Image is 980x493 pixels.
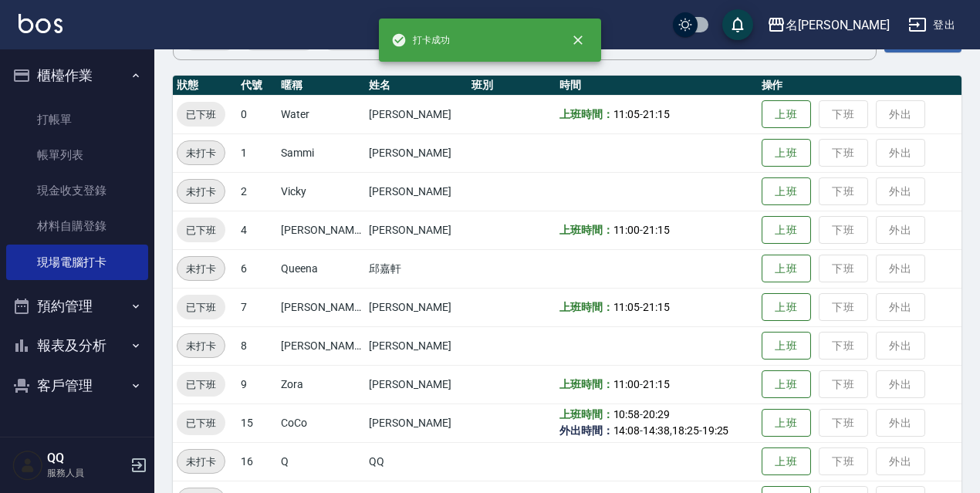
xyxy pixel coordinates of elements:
th: 代號 [237,76,277,96]
td: Queena [277,249,365,288]
button: 名[PERSON_NAME] [761,9,896,41]
button: save [722,9,753,40]
img: Logo [19,14,63,33]
td: Q [277,442,365,481]
td: 2 [237,172,277,211]
td: 15 [237,404,277,442]
td: Water [277,95,365,133]
button: 上班 [762,139,811,167]
span: 18:25 [672,424,699,437]
td: [PERSON_NAME] [365,172,468,211]
b: 上班時間： [559,408,613,420]
td: 8 [237,326,277,365]
td: [PERSON_NAME] [277,288,365,326]
td: Zora [277,365,365,404]
th: 狀態 [173,76,237,96]
span: 11:00 [613,378,640,390]
span: 20:29 [643,408,670,420]
td: - [556,211,758,249]
th: 暱稱 [277,76,365,96]
td: QQ [365,442,468,481]
td: [PERSON_NAME] [365,365,468,404]
td: [PERSON_NAME] [277,326,365,365]
th: 姓名 [365,76,468,96]
td: 4 [237,211,277,249]
span: 已下班 [177,415,225,431]
th: 操作 [758,76,961,96]
button: 客戶管理 [6,366,148,406]
h5: QQ [47,451,126,466]
span: 未打卡 [177,184,225,200]
td: 9 [237,365,277,404]
button: 上班 [762,293,811,322]
span: 10:58 [613,408,640,420]
button: close [561,23,595,57]
button: 報表及分析 [6,326,148,366]
td: [PERSON_NAME] [365,326,468,365]
span: 未打卡 [177,338,225,354]
span: 14:08 [613,424,640,437]
td: - [556,288,758,326]
a: 材料自購登錄 [6,208,148,244]
b: 上班時間： [559,224,613,236]
td: CoCo [277,404,365,442]
td: [PERSON_NAME] [365,404,468,442]
span: 21:15 [643,378,670,390]
span: 21:15 [643,301,670,313]
a: 現金收支登錄 [6,173,148,208]
td: 7 [237,288,277,326]
b: 上班時間： [559,378,613,390]
td: - [556,365,758,404]
span: 21:15 [643,108,670,120]
p: 服務人員 [47,466,126,480]
td: 1 [237,133,277,172]
span: 21:15 [643,224,670,236]
img: Person [12,450,43,481]
td: 0 [237,95,277,133]
td: Sammi [277,133,365,172]
button: 上班 [762,216,811,245]
span: 19:25 [702,424,729,437]
span: 11:05 [613,108,640,120]
span: 未打卡 [177,261,225,277]
button: 上班 [762,409,811,437]
button: 上班 [762,370,811,399]
button: 上班 [762,447,811,476]
button: 上班 [762,332,811,360]
button: 上班 [762,255,811,283]
td: - [556,95,758,133]
button: 預約管理 [6,286,148,326]
td: [PERSON_NAME] [365,95,468,133]
span: 11:00 [613,224,640,236]
button: 櫃檯作業 [6,56,148,96]
td: [PERSON_NAME] [365,288,468,326]
b: 上班時間： [559,301,613,313]
a: 現場電腦打卡 [6,245,148,280]
button: 上班 [762,100,811,129]
a: 帳單列表 [6,137,148,173]
button: 登出 [902,11,961,39]
span: 已下班 [177,106,225,123]
td: Vicky [277,172,365,211]
td: [PERSON_NAME] [365,133,468,172]
span: 打卡成功 [391,32,450,48]
span: 已下班 [177,299,225,316]
a: 打帳單 [6,102,148,137]
td: - - , - [556,404,758,442]
td: [PERSON_NAME] [277,211,365,249]
b: 上班時間： [559,108,613,120]
div: 名[PERSON_NAME] [786,15,890,35]
button: 上班 [762,177,811,206]
span: 11:05 [613,301,640,313]
td: 16 [237,442,277,481]
td: 邱嘉軒 [365,249,468,288]
td: [PERSON_NAME] [365,211,468,249]
span: 已下班 [177,377,225,393]
span: 已下班 [177,222,225,238]
b: 外出時間： [559,424,613,437]
span: 未打卡 [177,145,225,161]
th: 時間 [556,76,758,96]
td: 6 [237,249,277,288]
span: 未打卡 [177,454,225,470]
th: 班別 [468,76,556,96]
